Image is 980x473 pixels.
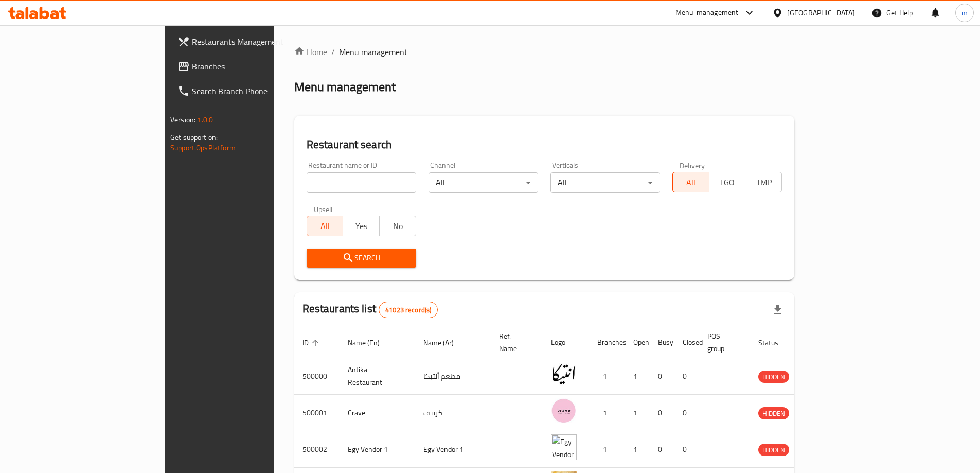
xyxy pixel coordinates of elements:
[314,205,333,213] label: Upsell
[674,431,699,468] td: 0
[714,175,742,190] span: TGO
[674,395,699,431] td: 0
[331,46,335,58] li: /
[294,79,396,95] h2: Menu management
[343,216,380,236] button: Yes
[680,162,705,169] label: Delivery
[415,431,491,468] td: Egy Vendor 1
[415,395,491,431] td: كرييف
[307,172,416,193] input: Search for restaurant name or ID..
[348,337,393,349] span: Name (En)
[543,327,589,358] th: Logo
[745,172,782,192] button: TMP
[339,46,407,58] span: Menu management
[379,305,437,315] span: 41023 record(s)
[758,371,789,383] div: HIDDEN
[294,46,794,58] nav: breadcrumb
[170,141,236,154] a: Support.OpsPlatform
[302,301,438,318] h2: Restaurants list
[625,327,650,358] th: Open
[551,398,577,424] img: Crave
[429,172,538,193] div: All
[311,219,340,234] span: All
[650,395,674,431] td: 0
[169,54,329,79] a: Branches
[170,131,218,144] span: Get support on:
[625,395,650,431] td: 1
[707,330,738,355] span: POS group
[192,60,320,73] span: Branches
[650,431,674,468] td: 0
[170,113,195,127] span: Version:
[423,337,467,349] span: Name (Ar)
[192,85,320,97] span: Search Branch Phone
[758,408,789,419] span: HIDDEN
[302,337,322,349] span: ID
[379,216,416,236] button: No
[551,434,577,460] img: Egy Vendor 1
[750,175,778,190] span: TMP
[625,431,650,468] td: 1
[589,358,625,395] td: 1
[758,371,789,383] span: HIDDEN
[758,337,792,349] span: Status
[589,431,625,468] td: 1
[551,361,577,387] img: Antika Restaurant
[589,395,625,431] td: 1
[589,327,625,358] th: Branches
[307,137,782,152] h2: Restaurant search
[169,29,329,54] a: Restaurants Management
[625,358,650,395] td: 1
[384,219,412,234] span: No
[550,172,660,193] div: All
[709,172,746,192] button: TGO
[677,175,705,190] span: All
[415,358,491,395] td: مطعم أنتيكا
[650,327,674,358] th: Busy
[675,7,739,19] div: Menu-management
[169,79,329,103] a: Search Branch Phone
[379,302,438,318] div: Total records count
[340,358,415,395] td: Antika Restaurant
[674,327,699,358] th: Closed
[674,358,699,395] td: 0
[307,249,416,268] button: Search
[758,444,789,456] span: HIDDEN
[315,252,408,265] span: Search
[340,395,415,431] td: Crave
[961,7,968,19] span: m
[758,407,789,419] div: HIDDEN
[307,216,344,236] button: All
[672,172,709,192] button: All
[499,330,530,355] span: Ref. Name
[340,431,415,468] td: Egy Vendor 1
[787,7,855,19] div: [GEOGRAPHIC_DATA]
[765,297,790,322] div: Export file
[758,444,789,456] div: HIDDEN
[192,36,320,48] span: Restaurants Management
[347,219,376,234] span: Yes
[650,358,674,395] td: 0
[197,113,213,127] span: 1.0.0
